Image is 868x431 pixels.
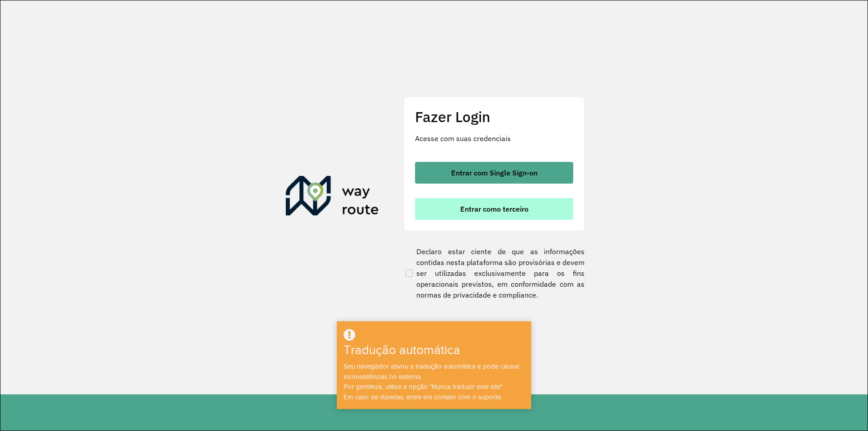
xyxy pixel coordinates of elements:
[415,198,573,220] button: botão
[344,383,504,390] font: Por gentileza, utilize a opção "Nunca traduzir este site".
[344,393,502,401] font: Em caso de dúvidas, entre em contato com o suporte.
[416,247,585,299] font: Declaro estar ciente de que as informações contidas nesta plataforma são provisórias e devem ser ...
[460,204,528,213] font: Entrar como terceiro
[344,363,520,380] font: Seu navegador ativou a tradução automática e pode causar inconsistências no sistema.
[344,343,460,357] font: Tradução automática
[415,107,491,126] font: Fazer Login
[415,162,573,184] button: botão
[415,134,511,143] font: Acesse com suas credenciais
[451,168,538,177] font: Entrar com Single Sign-on
[286,176,379,219] img: Roteirizador AmbevTech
